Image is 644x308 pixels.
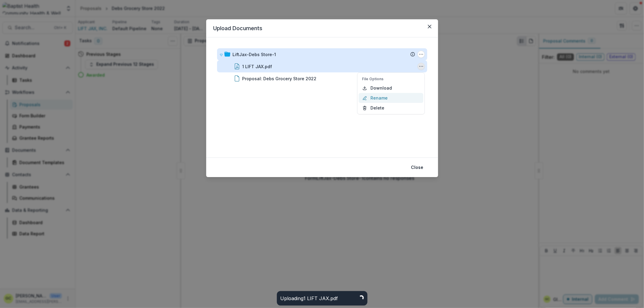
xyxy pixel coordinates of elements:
p: File Options [362,76,420,82]
header: Upload Documents [206,19,438,37]
div: 1 LIFT JAX.pdf [242,63,272,70]
button: Close [425,22,434,31]
div: Proposal: Debs Grocery Store 2022Proposal: Debs Grocery Store 2022 Options [217,72,427,84]
div: LiftJax-Debs Store-1LiftJax-Debs Store-1 Options1 LIFT JAX.pdf1 LIFT JAX.pdf OptionsFile OptionsD... [217,48,427,84]
div: Uploading 1 LIFT JAX.pdf [280,295,338,302]
button: LiftJax-Debs Store-1 Options [418,51,425,58]
button: Close [408,163,427,172]
div: LiftJax-Debs Store-1LiftJax-Debs Store-1 Options [217,48,427,60]
div: Proposal: Debs Grocery Store 2022 [242,75,317,82]
button: 1 LIFT JAX.pdf Options [418,63,425,70]
div: 1 LIFT JAX.pdf1 LIFT JAX.pdf OptionsFile OptionsDownloadRenameDelete [217,60,427,72]
div: LiftJax-Debs Store-1 [233,51,276,58]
